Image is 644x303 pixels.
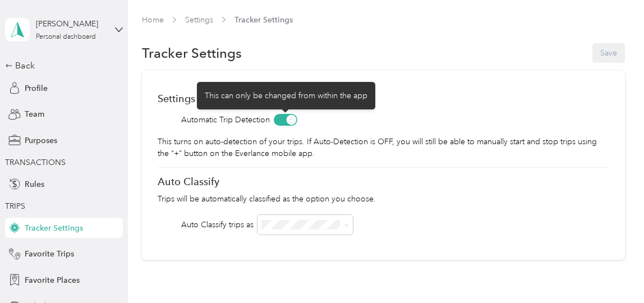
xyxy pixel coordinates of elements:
[142,15,164,25] a: Home
[25,108,44,120] span: Team
[158,176,609,187] div: Auto Classify
[36,34,96,40] div: Personal dashboard
[36,18,106,30] div: [PERSON_NAME]
[197,82,375,109] div: This can only be changed from within the app
[181,114,270,126] span: Automatic Trip Detection
[25,135,57,146] span: Purposes
[5,59,117,72] div: Back
[25,82,48,94] span: Profile
[234,14,293,26] span: Tracker Settings
[5,158,66,167] span: TRANSACTIONS
[25,274,80,286] span: Favorite Places
[581,240,644,303] iframe: Everlance-gr Chat Button Frame
[25,248,74,260] span: Favorite Trips
[185,15,213,25] a: Settings
[142,47,242,59] h1: Tracker Settings
[25,178,44,190] span: Rules
[158,193,609,205] p: Trips will be automatically classified as the option you choose.
[181,219,254,231] div: Auto Classify trips as
[158,136,609,159] p: This turns on auto-detection of your trips. If Auto-Detection is OFF, you will still be able to m...
[5,201,25,211] span: TRIPS
[158,93,609,104] div: Settings
[25,222,83,234] span: Tracker Settings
